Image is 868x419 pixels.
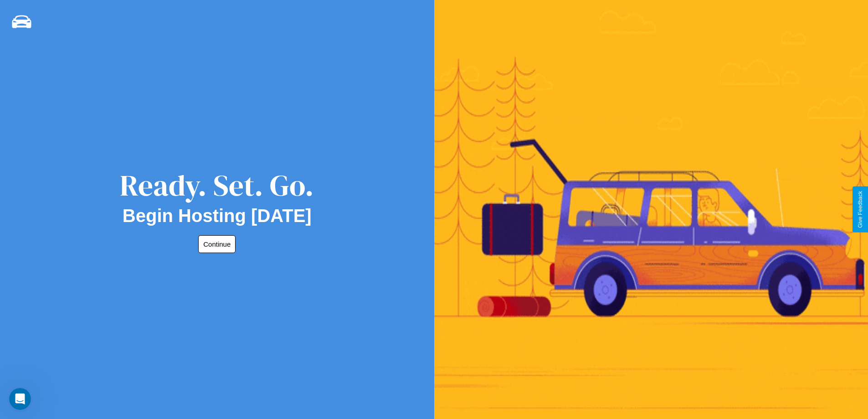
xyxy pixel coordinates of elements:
iframe: Intercom live chat [9,388,31,410]
h2: Begin Hosting [DATE] [123,206,312,226]
div: Ready. Set. Go. [120,165,314,206]
div: Give Feedback [857,191,863,228]
button: Continue [198,235,236,253]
